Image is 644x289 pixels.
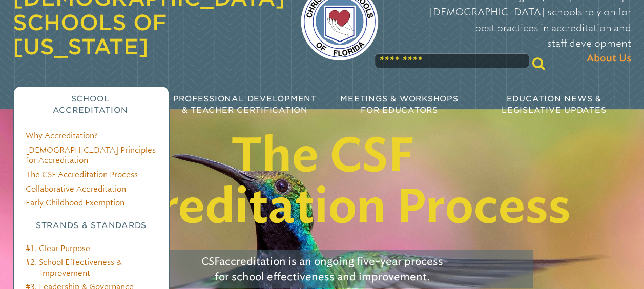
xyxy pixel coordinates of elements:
[502,94,606,115] span: Education News & Legislative Updates
[587,51,631,67] span: About Us
[26,170,138,179] a: The CSF Accreditation Process
[53,94,128,115] span: School Accreditation
[26,146,156,165] a: [DEMOGRAPHIC_DATA] Principles for Accreditation
[26,244,90,253] a: #1. Clear Purpose
[201,255,219,267] span: CSF
[26,184,126,194] a: Collaborative Accreditation
[340,94,458,115] span: Meetings & Workshops for Educators
[74,132,570,234] h1: The CSF Accreditation Process
[26,131,98,140] a: Why Accreditation?
[173,94,317,115] span: Professional Development & Teacher Certification
[26,198,124,208] a: Early Childhood Exemption
[26,258,122,277] a: #2. School Effectiveness & Improvement
[26,220,157,232] h3: Strands & Standards
[111,250,532,288] p: accreditation is an ongoing five-year process for school effectiveness and improvement.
